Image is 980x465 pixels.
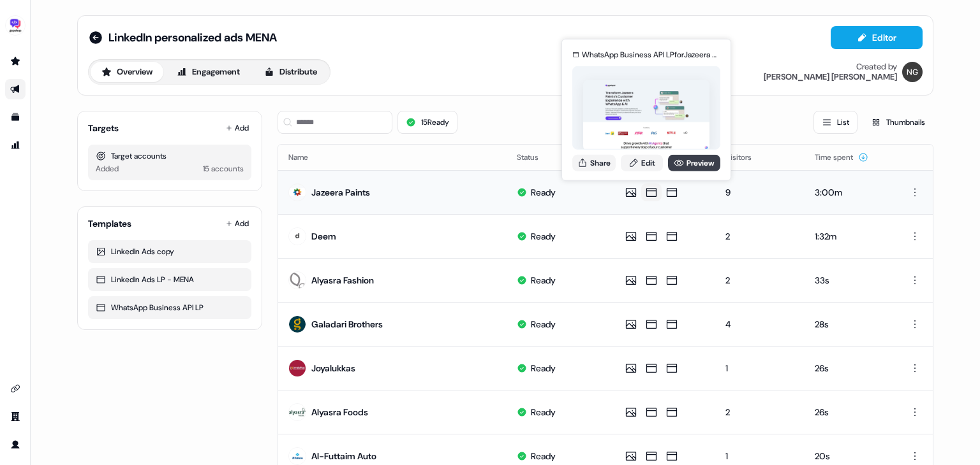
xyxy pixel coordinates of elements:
div: Ready [531,274,556,287]
button: List [813,111,857,134]
div: Templates [88,217,131,230]
div: 2 [725,406,794,418]
div: 28s [815,318,881,331]
div: WhatsApp Business API LP [96,301,244,314]
div: Ready [531,362,556,375]
div: 1 [725,450,794,462]
div: Deem [311,230,336,243]
button: Name [288,146,323,169]
button: Time spent [815,146,868,169]
a: Go to templates [5,107,26,127]
button: Add [223,119,251,137]
a: Go to prospects [5,51,26,71]
div: 33s [815,274,881,287]
button: Editor [831,26,923,49]
img: Nikunj [902,62,923,82]
div: 20s [815,450,881,462]
div: Ready [531,318,556,331]
div: Jazeera Paints [311,186,370,199]
div: Added [96,162,119,175]
button: Share [572,154,616,171]
div: Alyasra Foods [311,406,368,418]
a: Go to team [5,406,26,427]
div: 15 accounts [203,162,244,175]
div: 3:00m [815,186,881,199]
button: Add [223,215,251,232]
a: Go to outbound experience [5,79,26,99]
button: Engagement [166,62,251,82]
div: 1:32m [815,230,881,243]
div: Ready [531,186,556,199]
a: Edit [621,154,663,171]
div: WhatsApp Business API LP for Jazeera Paints [582,48,720,61]
a: Editor [831,32,923,46]
div: 2 [725,274,794,287]
img: asset preview [583,80,709,150]
span: LinkedIn personalized ads MENA [108,30,277,45]
div: Joyalukkas [311,362,355,375]
div: Al-Futtaim Auto [311,450,376,462]
div: 1 [725,362,794,375]
div: Ready [531,406,556,418]
div: Created by [856,62,897,72]
div: 26s [815,362,881,375]
div: Target accounts [96,150,244,162]
div: 4 [725,318,794,331]
div: 2 [725,230,794,243]
button: Visitors [725,146,767,169]
div: Ready [531,230,556,243]
div: LinkedIn Ads LP - MENA [96,273,244,286]
a: Go to profile [5,434,26,455]
button: Status [517,146,554,169]
button: Distribute [253,62,328,82]
a: Preview [668,154,720,171]
div: Targets [88,122,119,134]
div: 9 [725,186,794,199]
div: Galadari Brothers [311,318,383,331]
div: Alyasra Fashion [311,274,374,287]
button: Thumbnails [863,111,933,134]
a: Go to attribution [5,135,26,155]
button: 15Ready [397,111,457,134]
div: LinkedIn Ads copy [96,245,244,258]
div: 26s [815,406,881,418]
a: Go to integrations [5,378,26,399]
div: [PERSON_NAME] [PERSON_NAME] [764,72,897,82]
div: Ready [531,450,556,462]
button: Overview [91,62,163,82]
